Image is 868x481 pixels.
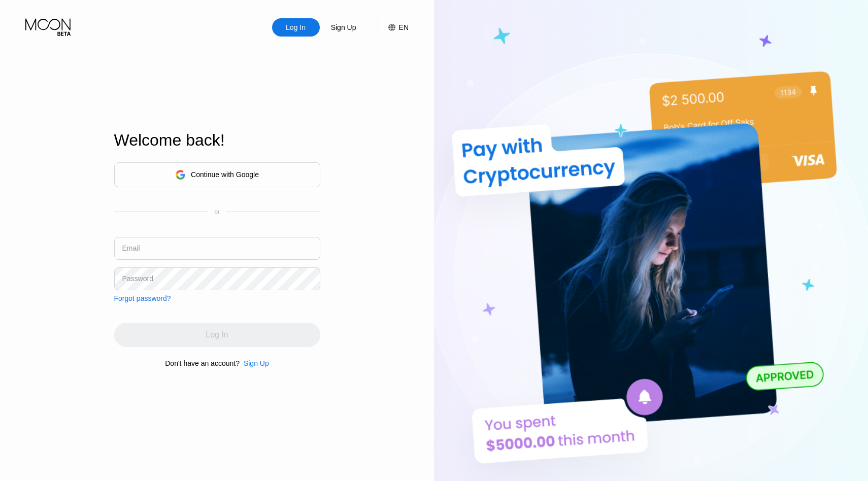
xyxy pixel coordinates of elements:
[320,18,368,37] div: Sign Up
[378,18,409,37] div: EN
[165,359,240,367] div: Don't have an account?
[191,170,259,179] div: Continue with Google
[114,294,171,302] div: Forgot password?
[114,162,320,187] div: Continue with Google
[272,18,320,37] div: Log In
[330,22,357,32] div: Sign Up
[244,359,269,367] div: Sign Up
[399,23,409,31] div: EN
[122,244,140,252] div: Email
[214,209,220,216] div: or
[122,274,153,283] div: Password
[240,359,269,367] div: Sign Up
[114,131,320,150] div: Welcome back!
[285,22,307,32] div: Log In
